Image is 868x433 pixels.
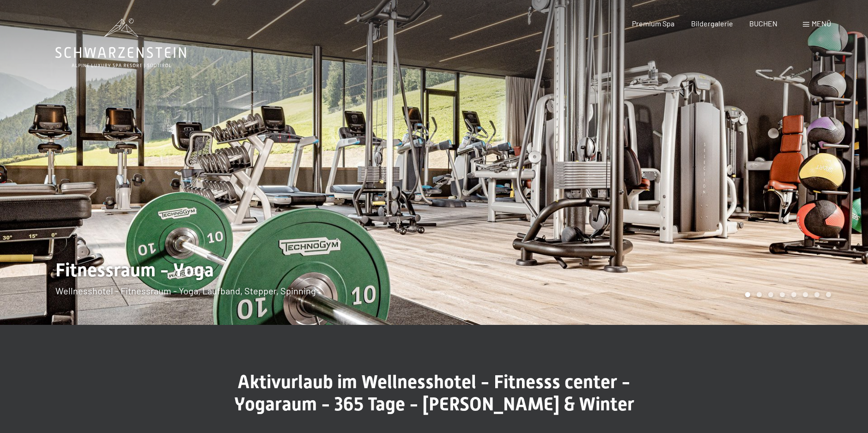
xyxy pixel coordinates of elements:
div: Carousel Page 6 [803,292,808,297]
div: Carousel Page 1 (Current Slide) [745,292,750,297]
a: Bildergalerie [691,19,733,28]
div: Carousel Page 2 [757,292,762,297]
div: Carousel Pagination [742,292,831,297]
div: Carousel Page 7 [814,292,819,297]
a: BUCHEN [749,19,777,28]
div: Carousel Page 4 [780,292,785,297]
div: Carousel Page 3 [768,292,773,297]
a: Premium Spa [632,19,674,28]
div: Carousel Page 8 [826,292,831,297]
div: Carousel Page 5 [791,292,796,297]
span: Menü [812,19,831,28]
span: Aktivurlaub im Wellnesshotel - Fitnesss center - Yogaraum - 365 Tage - [PERSON_NAME] & Winter [234,371,634,415]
